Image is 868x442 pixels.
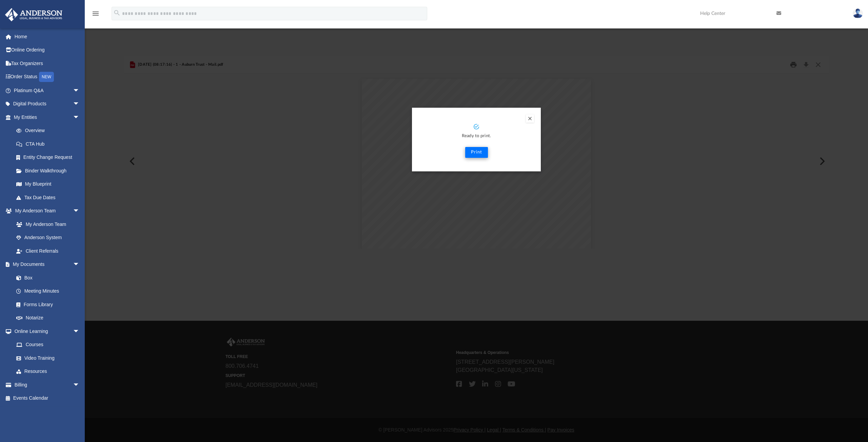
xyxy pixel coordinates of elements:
[73,378,86,392] span: arrow_drop_down
[5,70,90,84] a: Order StatusNEW
[5,57,90,70] a: Tax Organizers
[9,365,86,378] a: Resources
[9,137,90,151] a: CTA Hub
[9,244,86,258] a: Client Referrals
[3,8,64,21] img: Anderson Advisors Platinum Portal
[853,8,863,18] img: User Pic
[9,298,83,311] a: Forms Library
[73,258,86,272] span: arrow_drop_down
[5,204,86,218] a: My Anderson Teamarrow_drop_down
[5,110,90,124] a: My Entitiesarrow_drop_down
[92,13,100,18] a: menu
[9,285,86,298] a: Meeting Minutes
[73,97,86,111] span: arrow_drop_down
[9,164,90,177] a: Binder Walkthrough
[5,43,90,57] a: Online Ordering
[73,204,86,218] span: arrow_drop_down
[5,30,90,43] a: Home
[113,9,121,17] i: search
[5,84,90,97] a: Platinum Q&Aarrow_drop_down
[5,392,90,405] a: Events Calendar
[9,351,83,365] a: Video Training
[9,271,83,285] a: Box
[419,132,534,140] p: Ready to print.
[124,56,829,249] div: Preview
[5,97,90,111] a: Digital Productsarrow_drop_down
[73,84,86,98] span: arrow_drop_down
[465,147,488,158] button: Print
[73,324,86,338] span: arrow_drop_down
[9,338,86,352] a: Courses
[9,217,83,231] a: My Anderson Team
[92,9,100,18] i: menu
[9,124,90,138] a: Overview
[73,110,86,124] span: arrow_drop_down
[9,177,86,191] a: My Blueprint
[9,151,90,164] a: Entity Change Request
[39,72,54,82] div: NEW
[9,231,86,245] a: Anderson System
[5,378,90,392] a: Billingarrow_drop_down
[5,324,86,338] a: Online Learningarrow_drop_down
[5,258,86,271] a: My Documentsarrow_drop_down
[9,311,86,325] a: Notarize
[9,191,90,204] a: Tax Due Dates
